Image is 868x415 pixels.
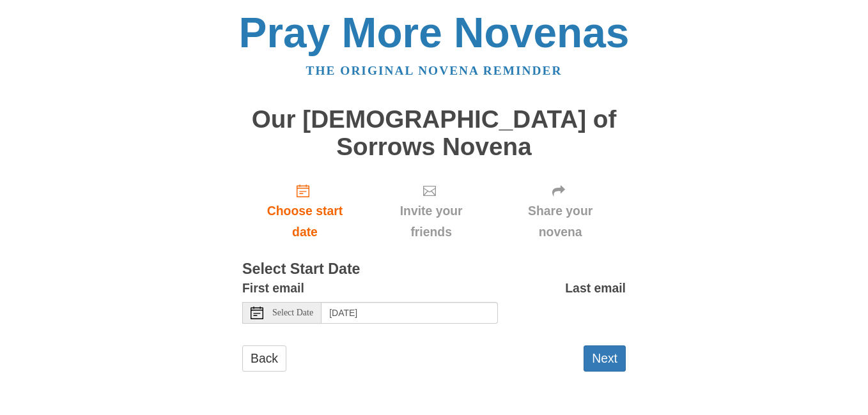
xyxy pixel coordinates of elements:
a: Pray More Novenas [239,9,630,56]
button: Next [584,345,626,372]
a: Back [242,345,286,372]
div: Click "Next" to confirm your start date first. [495,173,626,249]
span: Invite your friends [380,200,482,243]
div: Click "Next" to confirm your start date first. [368,173,495,249]
label: Last email [565,278,626,299]
span: Choose start date [255,200,355,243]
span: Share your novena [508,200,613,243]
label: First email [242,278,304,299]
a: Choose start date [242,173,368,249]
h3: Select Start Date [242,261,626,278]
span: Select Date [272,308,313,317]
a: The original novena reminder [306,64,562,77]
h1: Our [DEMOGRAPHIC_DATA] of Sorrows Novena [242,106,626,160]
